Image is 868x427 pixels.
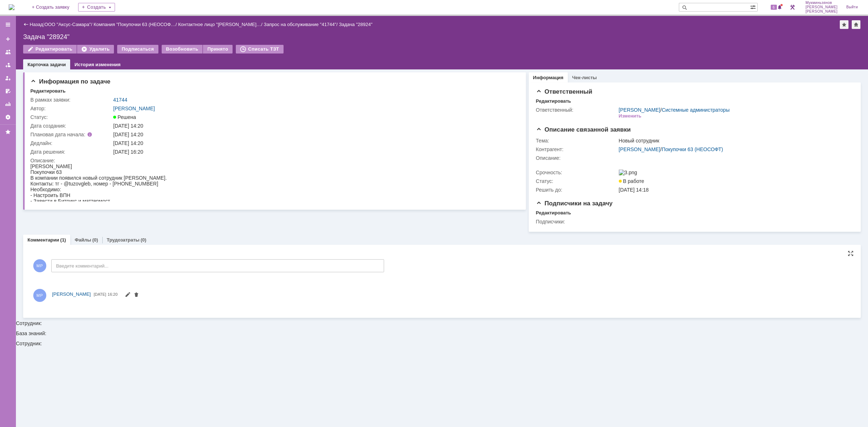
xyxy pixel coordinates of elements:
[619,146,849,152] div: /
[840,20,848,29] div: Добавить в избранное
[107,237,140,243] a: Трудозатраты
[619,138,849,144] div: Новый сотрудник
[619,170,637,175] img: 3.png
[75,62,120,67] a: История изменения
[536,107,617,113] div: Ответственный:
[178,22,261,27] a: Контактное лицо "[PERSON_NAME]…
[78,3,115,12] div: Создать
[30,123,112,129] div: Дата создания:
[113,149,514,155] div: [DATE] 16:20
[619,187,649,193] span: [DATE] 14:18
[852,20,860,29] div: Сделать домашней страницей
[788,3,797,12] a: Перейти в интерфейс администратора
[94,292,106,296] span: [DATE]
[619,178,644,184] span: В работе
[52,291,91,298] a: [PERSON_NAME]
[619,146,660,152] a: [PERSON_NAME]
[2,46,14,58] a: Заявки на командах
[805,5,838,9] span: [PERSON_NAME]
[2,33,14,45] a: Создать заявку
[16,341,868,346] div: Сотрудник:
[30,97,112,103] div: В рамках заявки:
[113,132,514,137] div: [DATE] 14:20
[133,293,139,298] span: Удалить
[848,251,854,256] div: На всю страницу
[30,22,43,27] a: Назад
[30,106,112,111] div: Автор:
[572,75,597,80] a: Чек-листы
[60,237,66,243] div: (1)
[2,85,14,97] a: Мои согласования
[2,98,14,110] a: Отчеты
[2,59,14,71] a: Заявки в моей ответственности
[30,140,112,146] div: Дедлайн:
[44,22,91,27] a: ООО "Аксус-Самара"
[619,107,730,113] div: /
[108,292,118,296] span: 16:20
[113,106,155,111] a: [PERSON_NAME]
[94,22,178,27] div: /
[264,22,339,27] div: /
[536,170,617,175] div: Срочность:
[43,21,44,27] div: |
[536,88,592,95] span: Ответственный
[113,97,127,103] a: 41744
[619,113,642,119] div: Изменить
[30,88,65,94] div: Редактировать
[536,219,617,225] div: Подписчики:
[9,4,14,10] img: logo
[9,4,14,10] a: Перейти на домашнюю страницу
[30,158,515,163] div: Описание:
[536,210,571,216] div: Редактировать
[30,114,112,120] div: Статус:
[30,132,103,137] div: Плановая дата начала:
[30,149,112,155] div: Дата решения:
[44,22,94,27] div: /
[27,62,66,67] a: Карточка задачи
[533,75,563,80] a: Информация
[264,22,336,27] a: Запрос на обслуживание "41744"
[16,331,868,336] div: База знаний:
[113,114,136,120] span: Решена
[16,69,868,326] div: Сотрудник:
[33,259,46,272] span: МР
[805,1,838,5] span: Мукминьзянов
[2,111,14,123] a: Настройки
[141,237,146,243] div: (0)
[805,9,838,14] span: [PERSON_NAME]
[536,126,631,133] span: Описание связанной заявки
[750,3,757,10] span: Расширенный поиск
[113,140,514,146] div: [DATE] 14:20
[536,178,617,184] div: Статус:
[536,146,617,152] div: Контрагент:
[92,237,98,243] div: (0)
[339,22,373,27] div: Задача "28924"
[662,146,723,152] a: Покупочки 63 (НЕОСОФТ)
[94,22,176,27] a: Компания "Покупочки 63 (НЕОСОФ…
[536,155,851,161] div: Описание:
[30,78,110,85] span: Информация по задаче
[113,123,514,129] div: [DATE] 14:20
[75,237,91,243] a: Файлы
[536,187,617,193] div: Решить до:
[23,33,861,40] div: Задача "28924"
[178,22,264,27] div: /
[536,98,571,104] div: Редактировать
[125,293,131,298] span: Редактировать
[662,107,730,113] a: Системные администраторы
[536,200,613,207] span: Подписчики на задачу
[27,237,59,243] a: Комментарии
[619,107,660,113] a: [PERSON_NAME]
[2,72,14,84] a: Мои заявки
[52,291,91,297] span: [PERSON_NAME]
[771,5,777,10] span: 6
[536,138,617,144] div: Тема:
